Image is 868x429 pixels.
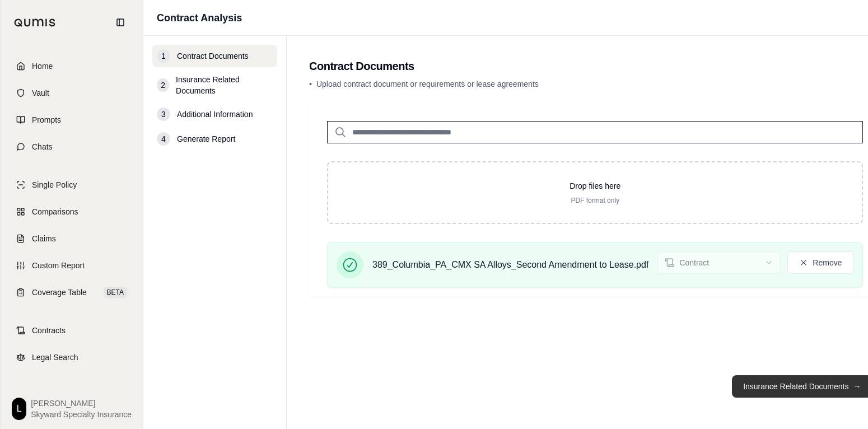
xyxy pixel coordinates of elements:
[177,109,253,120] span: Additional Information
[32,206,78,217] span: Comparisons
[157,132,170,146] div: 4
[157,10,242,26] h1: Contract Analysis
[32,114,61,125] span: Prompts
[176,74,273,96] span: Insurance Related Documents
[157,108,170,121] div: 3
[346,180,844,192] p: Drop files here
[14,18,56,27] img: Qumis Logo
[346,196,844,205] p: PDF format only
[7,280,136,305] a: Coverage TableBETA
[7,108,136,132] a: Prompts
[7,253,136,278] a: Custom Report
[309,80,312,88] span: •
[32,352,78,363] span: Legal Search
[32,60,53,72] span: Home
[32,179,77,190] span: Single Policy
[7,54,136,78] a: Home
[32,287,87,298] span: Coverage Table
[7,199,136,224] a: Comparisons
[372,258,648,272] span: 389_Columbia_PA_CMX SA Alloys_Second Amendment to Lease.pdf
[853,381,861,392] span: →
[177,133,235,144] span: Generate Report
[157,49,170,63] div: 1
[177,50,249,62] span: Contract Documents
[31,409,132,420] span: Skyward Specialty Insurance
[7,134,136,159] a: Chats
[7,345,136,370] a: Legal Search
[31,398,132,409] span: [PERSON_NAME]
[32,87,49,99] span: Vault
[32,325,66,336] span: Contracts
[111,13,129,31] button: Collapse sidebar
[32,233,56,244] span: Claims
[32,141,53,152] span: Chats
[7,226,136,251] a: Claims
[104,287,127,298] span: BETA
[7,172,136,197] a: Single Policy
[787,251,853,274] button: Remove
[157,78,169,92] div: 2
[7,81,136,105] a: Vault
[316,80,539,88] span: Upload contract document or requirements or lease agreements
[32,260,85,271] span: Custom Report
[7,318,136,343] a: Contracts
[12,398,26,420] div: L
